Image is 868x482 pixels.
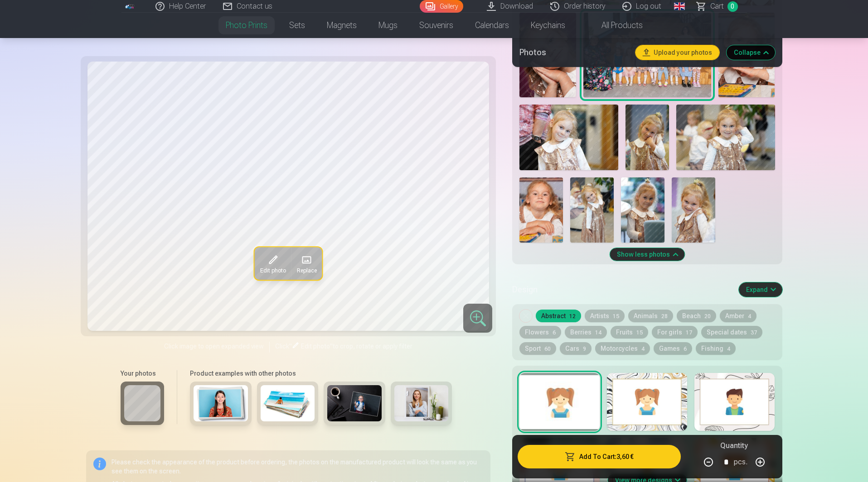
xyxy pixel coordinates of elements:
span: Edit photo [301,343,330,350]
span: 12 [569,313,576,320]
button: Berries14 [565,326,607,339]
span: 15 [613,313,619,320]
a: Keychains [520,13,576,38]
span: 17 [686,329,692,336]
button: Amber4 [720,310,756,322]
button: Show less photos [610,248,684,261]
span: Click image to open expanded view [164,342,264,351]
a: Magnets [316,13,368,38]
h6: Product examples with other photos [186,369,456,378]
button: Upload your photos [635,45,719,60]
div: pcs. [734,451,747,473]
button: Fishing4 [696,342,736,355]
span: 9 [583,346,586,352]
a: Sets [278,13,316,38]
button: Sport60 [519,342,556,355]
span: " [289,343,292,350]
button: Artists15 [585,310,625,322]
span: Сart [710,1,724,12]
button: Add To Cart:3,60 € [518,445,680,468]
span: 6 [553,329,556,336]
a: Photo prints [215,13,278,38]
span: Edit photo [260,267,286,274]
img: /fa1 [125,4,135,9]
p: Please check the appearance of the product before ordering, the photos on the manufactured produc... [112,458,484,476]
button: Motorcycles4 [595,342,650,355]
span: 4 [727,346,730,352]
span: 28 [661,313,668,320]
button: Abstract12 [536,310,581,322]
span: 20 [704,313,711,320]
button: Beach20 [677,310,716,322]
span: 60 [544,346,551,352]
button: Cars9 [560,342,592,355]
h5: Photos [519,46,628,59]
span: 14 [595,329,601,336]
button: Games6 [654,342,692,355]
h5: Quantity [720,440,748,451]
button: For girls17 [652,326,698,339]
a: All products [576,13,654,38]
span: 4 [748,313,751,320]
span: 15 [636,329,643,336]
span: " [330,343,333,350]
span: to crop, rotate or apply filter [333,343,412,350]
span: 6 [684,346,687,352]
span: Click [275,343,289,350]
span: Replace [296,267,316,274]
button: Animals28 [628,310,673,322]
a: Calendars [464,13,520,38]
a: Mugs [368,13,408,38]
h6: Your photos [121,369,164,378]
button: Edit photo [254,247,291,280]
span: 0 [727,1,738,12]
a: Souvenirs [408,13,464,38]
button: Replace [291,247,322,280]
button: Fruits15 [611,326,648,339]
span: 4 [641,346,645,352]
h5: Design [512,283,731,296]
button: Special dates37 [701,326,762,339]
button: Expand [739,282,782,297]
span: 37 [751,329,757,336]
button: Collapse [727,45,775,60]
button: Flowers6 [519,326,561,339]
